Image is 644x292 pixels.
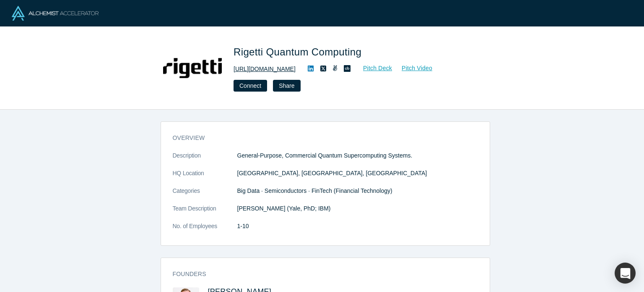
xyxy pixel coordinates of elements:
[237,169,478,178] dd: [GEOGRAPHIC_DATA], [GEOGRAPHIC_DATA], [GEOGRAPHIC_DATA]
[173,169,237,187] dt: HQ Location
[354,63,392,73] a: Pitch Deck
[173,204,237,222] dt: Team Description
[12,6,99,21] img: Alchemist Logo
[237,222,478,231] dd: 1-10
[237,204,478,213] p: [PERSON_NAME] (Yale, PhD; IBM)
[173,151,237,169] dt: Description
[392,63,433,73] a: Pitch Video
[273,80,300,92] button: Share
[173,270,466,279] h3: Founders
[163,39,222,97] img: Rigetti Quantum Computing's Logo
[173,222,237,239] dt: No. of Employees
[237,151,478,160] p: General-Purpose, Commercial Quantum Supercomputing Systems.
[234,80,267,92] button: Connect
[234,65,296,74] a: [URL][DOMAIN_NAME]
[237,187,392,194] span: Big Data · Semiconductors · FinTech (Financial Technology)
[173,187,237,204] dt: Categories
[173,134,466,142] h3: overview
[234,46,364,58] span: Rigetti Quantum Computing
